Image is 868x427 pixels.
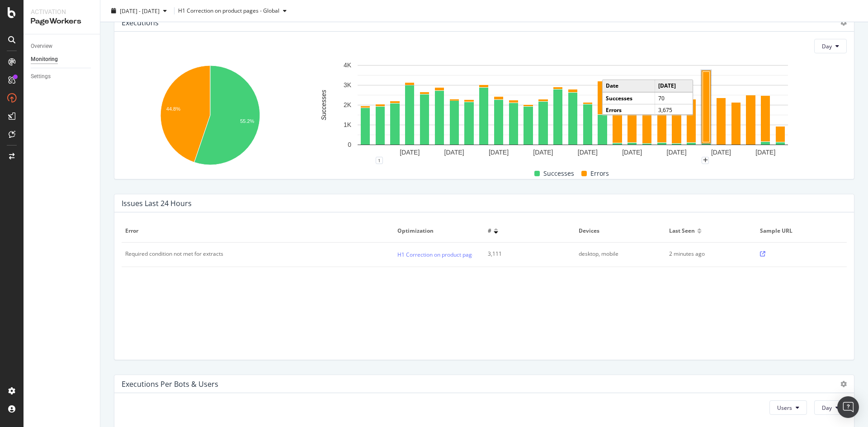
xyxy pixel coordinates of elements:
[669,227,695,235] span: Last seen
[814,39,847,53] button: Day
[543,168,574,179] span: Successes
[376,157,383,164] div: 1
[579,227,660,235] span: Devices
[837,396,859,418] div: Open Intercom Messenger
[344,82,352,89] text: 3K
[108,4,170,18] button: [DATE] - [DATE]
[240,119,254,124] text: 55.2%
[125,250,223,258] div: Required condition not met for extracts
[489,149,509,156] text: [DATE]
[122,61,298,172] svg: A chart.
[488,250,563,258] div: 3,111
[166,107,180,112] text: 44.8%
[397,227,479,235] span: Optimization
[814,400,847,415] button: Day
[488,227,491,235] span: #
[31,55,94,64] a: Monitoring
[822,404,832,412] span: Day
[304,61,842,160] svg: A chart.
[344,102,352,109] text: 2K
[578,149,598,156] text: [DATE]
[760,227,841,235] span: Sample URL
[125,227,388,235] span: Error
[711,149,731,156] text: [DATE]
[397,250,499,259] a: H1 Correction on product pages - Global
[31,72,51,81] div: Settings
[320,90,327,121] text: Successes
[31,7,93,16] div: Activation
[669,250,744,258] div: 2 minutes ago
[400,149,420,156] text: [DATE]
[178,4,290,18] button: H1 Correction on product pages - Global
[122,199,192,208] div: Issues Last 24 Hours
[777,404,792,412] span: Users
[590,168,609,179] span: Errors
[31,16,93,27] div: PageWorkers
[822,42,832,50] span: Day
[533,149,553,156] text: [DATE]
[178,8,279,14] div: H1 Correction on product pages - Global
[31,72,94,81] a: Settings
[667,149,687,156] text: [DATE]
[444,149,464,156] text: [DATE]
[120,7,160,14] span: [DATE] - [DATE]
[31,42,52,51] div: Overview
[344,122,352,129] text: 1K
[755,149,775,156] text: [DATE]
[344,62,352,69] text: 4K
[348,141,351,149] text: 0
[122,18,159,27] div: Executions
[31,42,94,51] a: Overview
[702,157,709,164] div: plus
[769,400,807,415] button: Users
[122,380,218,389] div: Executions per Bots & Users
[622,149,642,156] text: [DATE]
[31,55,58,64] div: Monitoring
[579,250,654,258] div: desktop, mobile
